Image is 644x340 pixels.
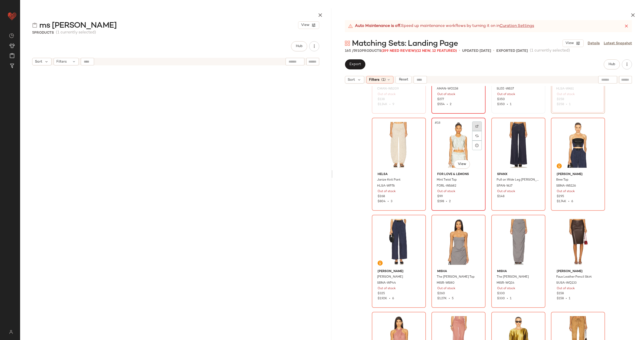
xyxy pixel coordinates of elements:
span: • [505,297,510,300]
span: SPANX [497,172,540,177]
span: • [444,200,449,203]
span: 2 [449,200,451,203]
span: SUSA-WQ133 [556,281,577,285]
span: Out of stock [557,286,575,291]
span: • [459,48,460,54]
span: 165 / [345,49,353,53]
span: $350 [497,97,505,102]
span: • [566,200,571,203]
img: SBNA-WP44_V1.jpg [374,217,424,267]
span: Out of stock [437,286,455,291]
span: $268 [378,194,385,199]
span: Filters [56,59,67,64]
span: Matching Sets: Landing Page [352,39,458,49]
span: (1 currently selected) [530,48,570,54]
span: $330 [497,297,505,300]
span: (12 New, 12 Featured) [416,49,457,53]
span: Mint Twist Top [437,178,457,182]
p: Exported [DATE] [496,48,528,54]
span: $148 [497,194,504,199]
img: svg%3e [6,330,16,334]
span: Faux Leather Pencil Skirt [556,275,592,279]
span: (199 Need Review) [381,49,416,53]
img: svg%3e [475,125,478,128]
a: Details [588,41,600,46]
strong: Auto Maintenance is off. [355,23,401,29]
button: View [562,39,584,47]
span: • [386,200,391,203]
span: Out of stock [378,286,396,291]
span: $1.92K [378,297,387,300]
span: View [301,23,309,27]
img: FORL-WS682_V1.jpg [433,119,484,170]
span: Out of stock [378,92,396,97]
span: HLSA-WK61 [556,87,574,91]
span: The [PERSON_NAME] [497,275,529,279]
img: SBNA-WS126_V1.jpg [553,119,603,170]
span: View [458,162,466,166]
span: MISR-WQ14 [497,281,514,285]
span: $1.74K [557,200,566,203]
span: $198 [437,200,444,203]
span: CMAN-WS209 [377,87,399,91]
span: • [387,103,392,106]
span: • [493,48,494,54]
span: SPAN-WJ7 [497,184,512,188]
span: Out of stock [557,189,575,194]
span: [PERSON_NAME] [377,275,403,279]
button: View [454,160,470,169]
span: Export [349,62,361,66]
span: • [447,297,452,300]
img: svg%3e [379,262,382,265]
span: The [PERSON_NAME] Top [437,275,474,279]
span: Out of stock [437,189,455,194]
span: Out of stock [497,286,515,291]
span: Hub [296,44,303,48]
span: AMAN-WO158 [437,87,458,91]
span: $330 [497,291,505,296]
span: Janize Knit Pant [377,178,400,182]
span: HLSA-WP76 [377,184,395,188]
span: Out of stock [378,189,396,194]
span: Out of stock [497,189,515,194]
span: [PERSON_NAME] [378,269,420,274]
span: 3 [391,200,392,203]
span: [PERSON_NAME] [557,269,599,274]
span: #18 [434,120,441,125]
span: • [445,103,450,106]
span: $138 [378,97,385,102]
span: • [387,297,392,300]
button: Hub [604,59,620,69]
button: View [298,21,319,29]
span: 5910 [353,49,362,53]
img: svg%3e [9,33,14,38]
span: Out of stock [497,92,515,97]
div: Products [345,48,457,54]
button: Reset [395,76,412,83]
img: MISR-WS80_V1.jpg [433,217,484,267]
span: • [505,103,510,106]
img: heart_red.DM2ytmEG.svg [7,11,17,21]
span: View [565,41,574,45]
span: 6 [392,297,394,300]
span: $99 [437,194,443,199]
span: SBNA-WP44 [377,281,396,285]
span: SBNA-WS126 [556,184,576,188]
span: MISHA [437,269,480,274]
img: svg%3e [475,134,478,137]
div: Products [32,30,54,35]
span: $804 [378,200,386,203]
span: SLEE-WS37 [497,87,514,91]
img: svg%3e [32,23,37,28]
button: Hub [291,41,307,51]
span: (1) [381,77,386,82]
span: Filters [369,77,379,82]
a: Curation Settings [500,23,534,29]
span: $554 [437,103,445,106]
button: Export [345,59,365,69]
span: 5 [32,31,34,35]
span: $158 [557,297,564,300]
span: $325 [378,291,385,296]
span: $158 [557,291,564,296]
a: Latest Snapshot [604,41,632,46]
